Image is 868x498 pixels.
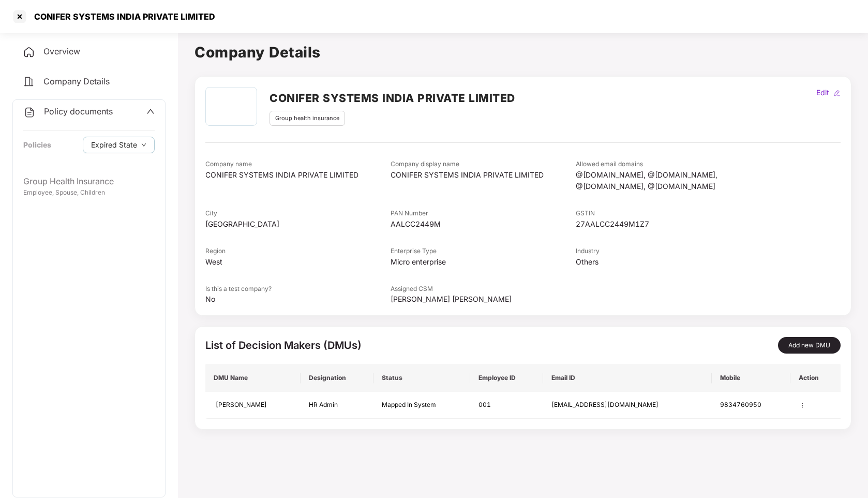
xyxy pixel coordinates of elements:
[141,142,146,148] span: down
[205,294,391,305] div: No
[720,400,782,410] div: 9834760950
[23,139,51,151] div: Policies
[28,11,215,22] div: CONIFER SYSTEMS INDIA PRIVATE LIMITED
[83,137,155,153] button: Expired Statedown
[576,256,761,268] div: Others
[391,246,576,256] div: Enterprise Type
[205,209,391,218] div: City
[470,392,544,419] td: 001
[391,159,576,169] div: Company display name
[391,209,576,218] div: PAN Number
[23,175,155,188] div: Group Health Insurance
[270,90,515,107] h2: CONIFER SYSTEMS INDIA PRIVATE LIMITED
[799,402,806,409] img: manage
[301,364,374,392] th: Designation
[470,364,544,392] th: Employee ID
[146,107,155,115] span: up
[576,209,761,218] div: GSTIN
[205,159,391,169] div: Company name
[91,139,137,151] span: Expired State
[551,400,703,410] div: [EMAIL_ADDRESS][DOMAIN_NAME]
[373,364,470,392] th: Status
[814,87,831,98] div: Edit
[391,256,576,268] div: Micro enterprise
[23,188,155,198] div: Employee, Spouse, Children
[44,106,113,116] span: Policy documents
[790,364,841,392] th: Action
[43,46,80,56] span: Overview
[205,218,391,230] div: [GEOGRAPHIC_DATA]
[391,169,576,181] div: CONIFER SYSTEMS INDIA PRIVATE LIMITED
[205,284,391,294] div: Is this a test company?
[391,218,576,230] div: AALCC2449M
[391,284,576,294] div: Assigned CSM
[205,364,301,392] th: DMU Name
[205,169,391,181] div: CONIFER SYSTEMS INDIA PRIVATE LIMITED
[194,41,851,64] h1: Company Details
[382,400,462,410] div: Mapped In System
[205,246,391,256] div: Region
[205,256,391,268] div: West
[833,90,841,97] img: editIcon
[712,364,790,392] th: Mobile
[391,294,576,305] div: [PERSON_NAME] [PERSON_NAME]
[270,111,345,126] div: Group health insurance
[778,337,841,354] button: Add new DMU
[23,76,35,88] img: svg+xml;base64,PHN2ZyB4bWxucz0iaHR0cDovL3d3dy53My5vcmcvMjAwMC9zdmciIHdpZHRoPSIyNCIgaGVpZ2h0PSIyNC...
[309,401,338,408] span: HR Admin
[576,169,761,192] div: @[DOMAIN_NAME], @[DOMAIN_NAME], @[DOMAIN_NAME], @[DOMAIN_NAME]
[576,218,761,230] div: 27AALCC2449M1Z7
[43,76,110,86] span: Company Details
[205,392,301,419] td: [PERSON_NAME]
[23,46,35,58] img: svg+xml;base64,PHN2ZyB4bWxucz0iaHR0cDovL3d3dy53My5vcmcvMjAwMC9zdmciIHdpZHRoPSIyNCIgaGVpZ2h0PSIyNC...
[576,159,761,169] div: Allowed email domains
[543,364,711,392] th: Email ID
[23,106,36,119] img: svg+xml;base64,PHN2ZyB4bWxucz0iaHR0cDovL3d3dy53My5vcmcvMjAwMC9zdmciIHdpZHRoPSIyNCIgaGVpZ2h0PSIyNC...
[576,246,761,256] div: Industry
[205,339,362,351] span: List of Decision Makers (DMUs)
